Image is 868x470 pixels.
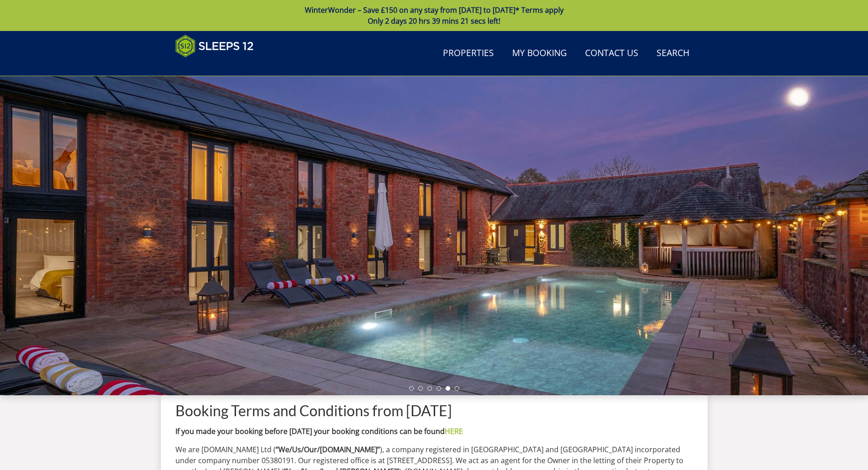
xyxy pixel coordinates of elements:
[508,43,570,64] a: My Booking
[445,426,463,436] a: HERE
[439,43,498,64] a: Properties
[653,43,693,64] a: Search
[368,16,500,26] span: Only 2 days 20 hrs 39 mins 21 secs left!
[175,35,254,57] img: Sleeps 12
[581,43,642,64] a: Contact Us
[175,403,693,418] h1: Booking Terms and Conditions from [DATE]
[276,444,380,455] strong: “We/Us/Our/[DOMAIN_NAME]”
[175,426,463,436] strong: If you made your booking before [DATE] your booking conditions can be found
[171,63,267,71] iframe: Customer reviews powered by Trustpilot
